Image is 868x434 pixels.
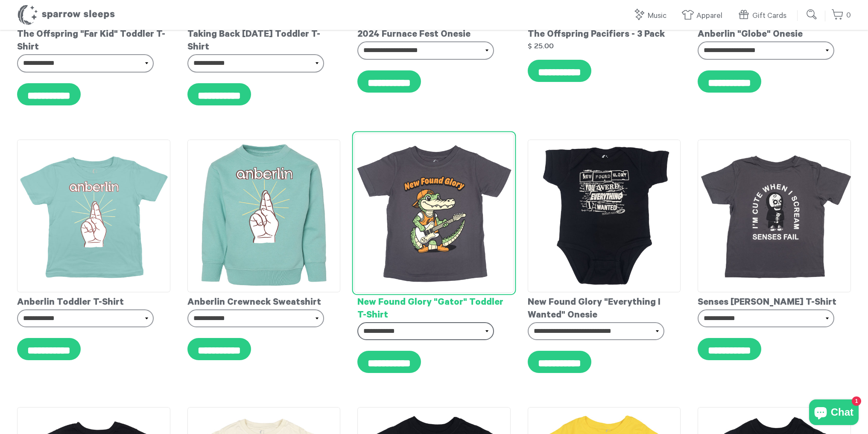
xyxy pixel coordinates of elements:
img: Anberlin-FingersCrossed-ToddlerCrewneck_grande.jpg [187,140,341,293]
h1: Sparrow Sleeps [17,4,115,26]
a: Apparel [681,7,727,25]
div: New Found Glory "Gator" Toddler T-Shirt [357,292,511,322]
a: Gift Cards [737,7,791,25]
div: Senses [PERSON_NAME] T-Shirt [698,292,851,309]
div: The Offspring "Far Kid" Toddler T-Shirt [17,24,170,54]
img: NewFoundGlory-Gator-ToddlerT-shirt_grande.jpg [354,133,514,292]
a: 0 [831,6,851,25]
div: New Found Glory "Everything I Wanted" Onesie [528,292,681,322]
img: Anberlin_-_Fingers_Crossed_-_Toddler_T-shirt_grande.jpg [17,140,170,293]
a: Music [633,7,671,25]
img: SensesFail-ToddlerT-shirt_grande.jpg [698,140,851,294]
div: Anberlin Toddler T-Shirt [17,292,170,309]
inbox-online-store-chat: Shopify online store chat [807,399,861,427]
div: Taking Back [DATE] Toddler T-Shirt [187,24,341,54]
div: 2024 Furnace Fest Onesie [357,24,511,41]
div: Anberlin Crewneck Sweatshirt [187,292,341,309]
strong: $ 25.00 [528,42,554,50]
input: Submit [804,6,821,23]
div: The Offspring Pacifiers - 3 Pack [528,24,681,41]
div: Anberlin "Globe" Onesie [698,24,851,41]
img: NewFoundGlory-EverythingIWantedOnesie_grande.jpg [528,140,681,293]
